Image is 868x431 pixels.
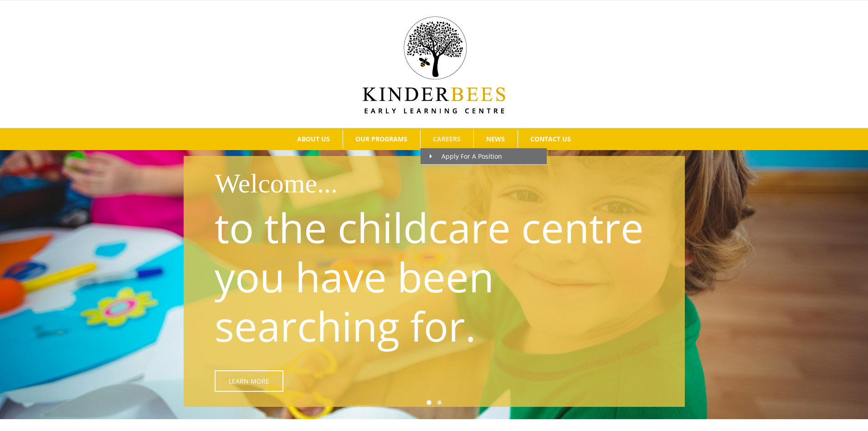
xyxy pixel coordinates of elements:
a: ABOUT US [285,130,343,148]
a: NEWS [474,130,518,148]
a: OUR PROGRAMS [343,130,420,148]
span: CONTACT US [530,136,571,142]
span: Apply For A Position [430,152,502,161]
a: CONTACT US [518,130,584,148]
a: Apply For A Position [421,148,547,165]
a: Learn More [215,370,283,392]
span: ABOUT US [297,136,330,142]
nav: Main Menu [14,128,854,150]
span: NEWS [486,136,505,142]
p: to the childcare centre you have been searching for. [215,203,658,350]
img: Kinder Bees Logo [363,16,505,114]
span: CAREERS [433,136,461,142]
span: OUR PROGRAMS [355,136,407,142]
span: Learn More [229,377,269,385]
h1: Welcome... [215,164,678,203]
a: 2 [437,400,442,405]
a: 1 [426,400,431,405]
a: CAREERS [421,130,473,148]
